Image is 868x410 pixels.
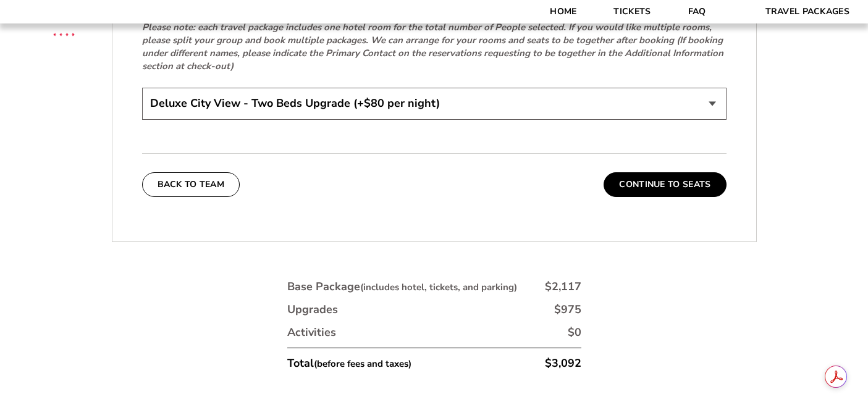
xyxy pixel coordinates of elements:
[545,279,581,295] div: $2,117
[37,6,91,60] img: CBS Sports Thanksgiving Classic
[554,302,581,317] div: $975
[360,281,517,293] small: (includes hotel, tickets, and parking)
[142,21,723,72] em: Please note: each travel package includes one hotel room for the total number of People selected....
[604,172,726,197] button: Continue To Seats
[545,356,581,371] div: $3,092
[287,279,517,295] div: Base Package
[142,172,240,197] button: Back To Team
[314,358,411,370] small: (before fees and taxes)
[568,325,581,340] div: $0
[287,302,338,317] div: Upgrades
[287,356,411,371] div: Total
[287,325,336,340] div: Activities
